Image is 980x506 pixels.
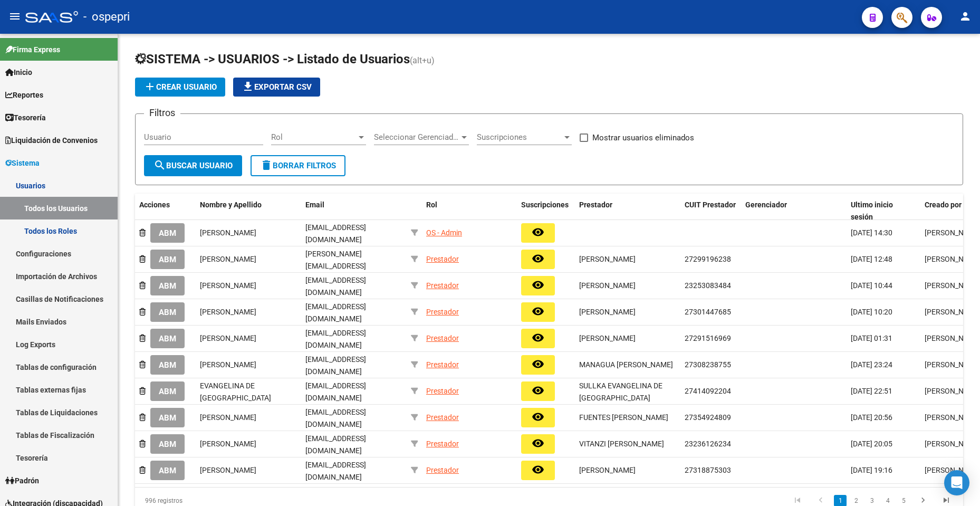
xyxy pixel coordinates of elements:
span: 27299196238 [685,255,731,263]
div: Prestador [426,412,459,424]
span: [PERSON_NAME] [579,466,636,474]
span: [EMAIL_ADDRESS][DOMAIN_NAME] [305,381,366,402]
span: [PERSON_NAME] [579,255,636,263]
span: ABM [159,228,176,238]
div: Open Intercom Messenger [944,470,969,495]
span: [PERSON_NAME] [200,255,256,263]
div: Prestador [426,332,459,345]
span: 27414092204 [685,387,731,395]
span: Tesorería [5,112,46,123]
div: Prestador [426,359,459,371]
span: ABM [159,440,176,449]
span: [PERSON_NAME] [200,281,256,290]
span: [DATE] 19:16 [851,466,892,474]
span: ABM [159,308,176,317]
span: Liquidación de Convenios [5,135,98,146]
span: [PERSON_NAME] [200,413,256,422]
span: Email [305,201,324,209]
span: [PERSON_NAME] [579,308,636,316]
span: SULLKA EVANGELINA DE [GEOGRAPHIC_DATA] [579,381,662,402]
button: ABM [150,250,185,269]
span: Ultimo inicio sesión [851,201,893,221]
span: ABM [159,387,176,396]
span: [EMAIL_ADDRESS][DOMAIN_NAME] [305,276,366,297]
mat-icon: menu [8,10,21,23]
span: [PERSON_NAME] [579,281,636,290]
datatable-header-cell: Nombre y Apellido [196,194,301,228]
span: Mostrar usuarios eliminados [592,131,694,144]
datatable-header-cell: Rol [422,194,517,228]
span: MANAGUA [PERSON_NAME] [579,360,673,369]
span: [PERSON_NAME] [200,308,256,316]
div: Prestador [426,306,459,318]
mat-icon: search [153,159,166,171]
mat-icon: person [959,10,972,23]
span: Prestador [579,201,612,209]
button: ABM [150,461,185,480]
span: Suscripciones [521,201,569,209]
button: ABM [150,276,185,295]
span: Suscripciones [477,132,562,142]
mat-icon: remove_red_eye [532,463,544,476]
button: ABM [150,302,185,322]
mat-icon: remove_red_eye [532,410,544,423]
span: 27301447685 [685,308,731,316]
span: 27354924809 [685,413,731,422]
span: VITANZI [PERSON_NAME] [579,440,664,448]
span: [DATE] 22:51 [851,387,892,395]
span: 23236126234 [685,440,731,448]
button: ABM [150,408,185,427]
div: OS - Admin [426,227,462,239]
span: [DATE] 01:31 [851,334,892,342]
span: SISTEMA -> USUARIOS -> Listado de Usuarios [135,52,410,66]
span: 23253083484 [685,281,731,290]
span: Inicio [5,66,32,78]
span: Nombre y Apellido [200,201,262,209]
span: [PERSON_NAME] [579,334,636,342]
div: Prestador [426,280,459,292]
mat-icon: remove_red_eye [532,279,544,291]
mat-icon: remove_red_eye [532,331,544,344]
span: Seleccionar Gerenciador [374,132,459,142]
datatable-header-cell: Ultimo inicio sesión [847,194,920,228]
span: [DATE] 10:20 [851,308,892,316]
span: [PERSON_NAME] [200,360,256,369]
span: FUENTES [PERSON_NAME] [579,413,668,422]
span: Sistema [5,157,40,169]
span: [EMAIL_ADDRESS][DOMAIN_NAME] [305,329,366,349]
span: Acciones [139,201,170,209]
span: [DATE] 14:30 [851,228,892,237]
span: [PERSON_NAME] [200,228,256,237]
span: EVANGELINA DE [GEOGRAPHIC_DATA] SULLKA [200,381,271,414]
div: Prestador [426,385,459,397]
span: [EMAIL_ADDRESS][DOMAIN_NAME] [305,302,366,323]
datatable-header-cell: Acciones [135,194,196,228]
span: [DATE] 10:44 [851,281,892,290]
mat-icon: remove_red_eye [532,226,544,238]
datatable-header-cell: Email [301,194,407,228]
span: Creado por [925,201,962,209]
button: ABM [150,329,185,348]
span: Rol [271,132,357,142]
button: Crear Usuario [135,78,225,97]
mat-icon: add [143,80,156,93]
span: [PERSON_NAME][EMAIL_ADDRESS][DOMAIN_NAME] [305,250,366,282]
span: Buscar Usuario [153,161,233,170]
span: 27318875303 [685,466,731,474]
mat-icon: remove_red_eye [532,252,544,265]
span: Rol [426,201,437,209]
button: ABM [150,355,185,375]
span: [EMAIL_ADDRESS][DOMAIN_NAME] [305,223,366,244]
mat-icon: remove_red_eye [532,384,544,397]
span: [EMAIL_ADDRESS][DOMAIN_NAME] [305,408,366,428]
span: Reportes [5,89,43,101]
datatable-header-cell: Prestador [575,194,680,228]
span: ABM [159,413,176,423]
span: [EMAIL_ADDRESS][DOMAIN_NAME] [305,434,366,455]
span: ABM [159,466,176,475]
span: Padrón [5,475,39,486]
mat-icon: remove_red_eye [532,305,544,318]
div: Prestador [426,253,459,265]
span: 27291516969 [685,334,731,342]
span: [DATE] 20:05 [851,440,892,448]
